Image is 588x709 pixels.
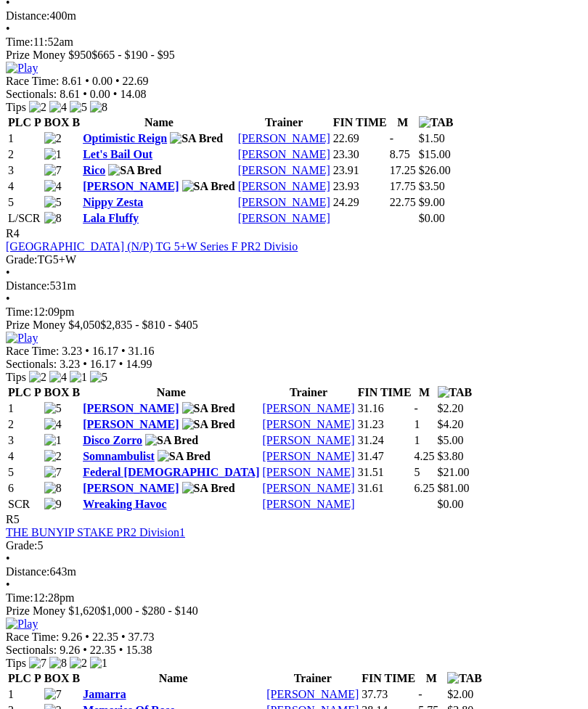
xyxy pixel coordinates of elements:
[390,180,416,192] text: 17.75
[390,148,410,160] text: 8.75
[6,9,49,22] span: Distance:
[6,345,59,357] span: Race Time:
[263,402,355,414] a: [PERSON_NAME]
[357,481,412,496] td: 31.61
[6,358,57,370] span: Sectionals:
[6,88,57,100] span: Sectionals:
[6,279,582,292] div: 531m
[415,466,420,478] text: 5
[6,319,582,332] div: Prize Money $4,050
[6,657,26,669] span: Tips
[70,657,87,670] img: 2
[90,358,116,370] span: 16.17
[7,497,42,512] td: SCR
[170,132,223,145] img: SA Bred
[121,631,126,643] span: •
[7,401,42,416] td: 1
[126,644,152,656] span: 15.38
[83,434,142,446] a: Disco Zorro
[83,196,143,208] a: Nippy Zesta
[83,482,179,494] a: [PERSON_NAME]
[115,75,120,87] span: •
[417,671,445,686] th: M
[82,671,264,686] th: Name
[83,644,87,656] span: •
[390,132,393,144] text: -
[29,101,46,114] img: 2
[62,75,82,87] span: 8.61
[49,371,67,384] img: 4
[266,688,359,700] a: [PERSON_NAME]
[49,101,67,114] img: 4
[62,345,82,357] span: 3.23
[263,418,355,430] a: [PERSON_NAME]
[389,115,417,130] th: M
[85,345,89,357] span: •
[182,402,235,415] img: SA Bred
[6,306,33,318] span: Time:
[263,498,355,510] a: [PERSON_NAME]
[8,386,31,398] span: PLC
[44,402,62,415] img: 5
[332,131,388,146] td: 22.69
[263,482,355,494] a: [PERSON_NAME]
[182,180,235,193] img: SA Bred
[49,657,67,670] img: 8
[263,450,355,462] a: [PERSON_NAME]
[6,332,38,345] img: Play
[414,385,436,400] th: M
[6,591,33,604] span: Time:
[70,371,87,384] img: 1
[83,498,166,510] a: Wreaking Havoc
[6,279,49,292] span: Distance:
[60,644,80,656] span: 9.26
[357,449,412,464] td: 31.47
[7,465,42,480] td: 5
[92,75,113,87] span: 0.00
[158,450,211,463] img: SA Bred
[44,196,62,209] img: 5
[419,116,454,129] img: TAB
[119,644,123,656] span: •
[83,88,87,100] span: •
[44,434,62,447] img: 1
[237,115,331,130] th: Trainer
[357,417,412,432] td: 31.23
[6,253,38,266] span: Grade:
[6,371,26,383] span: Tips
[34,672,41,684] span: P
[29,657,46,670] img: 7
[332,115,388,130] th: FIN TIME
[361,671,416,686] th: FIN TIME
[6,565,49,578] span: Distance:
[83,450,155,462] a: Somnambulist
[238,132,330,144] a: [PERSON_NAME]
[6,227,20,239] span: R4
[332,179,388,194] td: 23.93
[438,450,464,462] span: $3.80
[447,688,473,700] span: $2.00
[438,498,464,510] span: $0.00
[83,688,126,700] a: Jamarra
[6,36,33,48] span: Time:
[438,434,464,446] span: $5.00
[44,180,62,193] img: 4
[91,49,175,61] span: $665 - $190 - $95
[85,75,89,87] span: •
[44,466,62,479] img: 7
[119,358,123,370] span: •
[7,417,42,432] td: 2
[83,164,105,176] a: Rico
[44,672,70,684] span: BOX
[44,132,62,145] img: 2
[60,88,80,100] span: 8.61
[34,116,41,128] span: P
[83,212,139,224] a: Lala Fluffy
[7,449,42,464] td: 4
[90,371,107,384] img: 5
[357,433,412,448] td: 31.24
[83,132,167,144] a: Optimistic Reign
[145,434,198,447] img: SA Bred
[419,164,451,176] span: $26.00
[92,345,118,357] span: 16.17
